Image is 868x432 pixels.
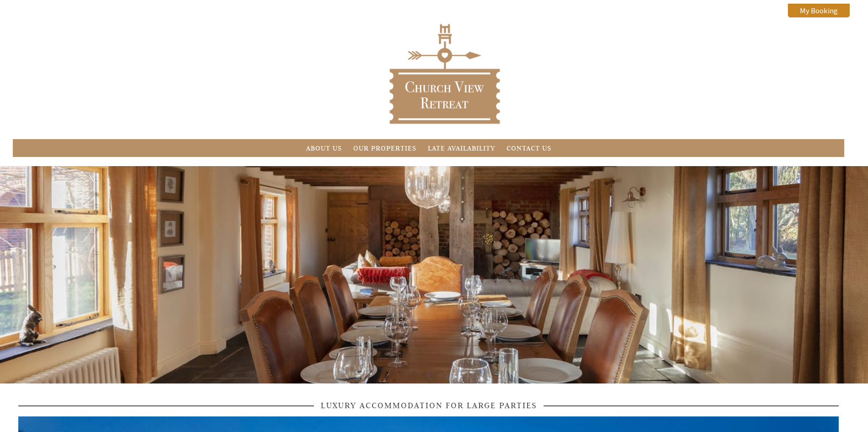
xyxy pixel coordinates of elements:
a: Contact Us [507,144,551,152]
img: Church View Retreat [388,22,502,126]
a: Our Properties [353,144,416,152]
a: My Booking [788,4,850,17]
a: About Us [306,144,342,152]
a: Late Availability [428,144,495,152]
span: Luxury accommodation for large parties [314,400,544,410]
